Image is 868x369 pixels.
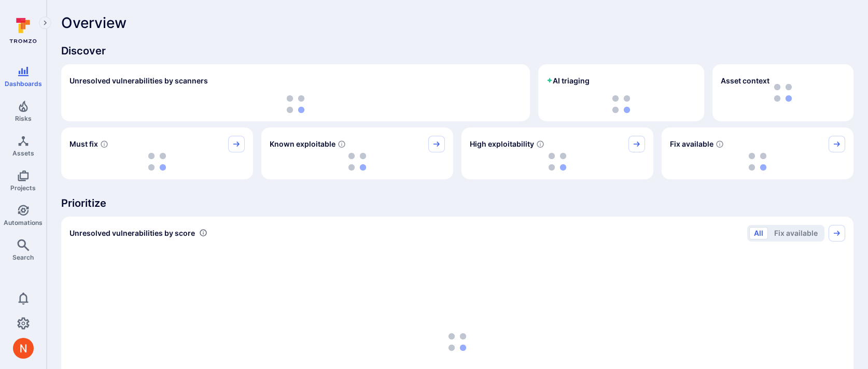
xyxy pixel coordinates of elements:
[61,196,853,210] span: Prioritize
[662,127,853,179] div: Fix available
[10,184,36,192] span: Projects
[148,153,166,171] img: Loading...
[15,115,32,122] span: Risks
[13,338,34,359] div: Neeren Patki
[721,76,769,86] span: Asset context
[470,139,534,149] span: High exploitability
[5,80,42,88] span: Dashboards
[61,127,253,179] div: Must fix
[449,333,466,351] img: Loading...
[338,140,346,148] svg: Confirmed exploitable by KEV
[199,228,207,238] div: Number of vulnerabilities in status 'Open' 'Triaged' and 'In process' grouped by score
[69,76,208,86] h2: Unresolved vulnerabilities by scanners
[4,219,43,226] span: Automations
[41,19,49,27] i: Expand navigation menu
[536,140,544,148] svg: EPSS score ≥ 0.7
[69,152,245,171] div: loading spinner
[549,153,566,171] img: Loading...
[61,15,127,31] span: Overview
[12,253,34,261] span: Search
[12,149,34,157] span: Assets
[348,153,366,171] img: Loading...
[769,227,822,239] button: Fix available
[270,139,335,149] span: Known exploitable
[13,338,34,359] img: ACg8ocIprwjrgDQnDsNSk9Ghn5p5-B8DpAKWoJ5Gi9syOE4K59tr4Q=s96-c
[461,127,653,179] div: High exploitability
[261,127,453,179] div: Known exploitable
[547,76,590,86] h2: AI triaging
[716,140,724,148] svg: Vulnerabilities with fix available
[69,228,195,238] span: Unresolved vulnerabilities by score
[69,95,522,113] div: loading spinner
[670,139,713,149] span: Fix available
[270,152,445,171] div: loading spinner
[749,153,766,171] img: Loading...
[749,227,768,239] button: All
[612,95,630,113] img: Loading...
[69,139,98,149] span: Must fix
[287,95,304,113] img: Loading...
[100,140,108,148] svg: Risk score >=40 , missed SLA
[61,44,853,58] span: Discover
[670,152,845,171] div: loading spinner
[470,152,645,171] div: loading spinner
[547,95,696,113] div: loading spinner
[39,17,51,29] button: Expand navigation menu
